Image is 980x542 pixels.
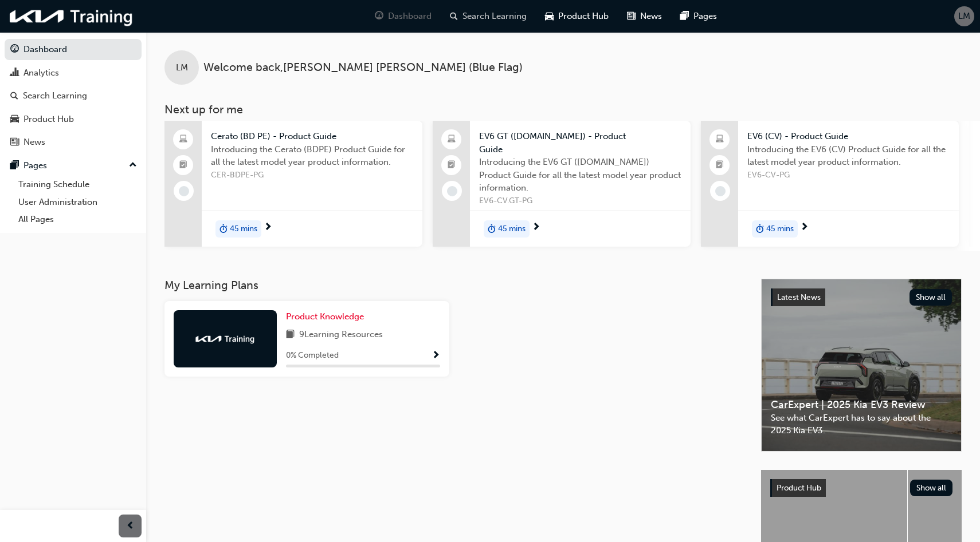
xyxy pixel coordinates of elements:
span: News [640,10,662,23]
span: CER-BDPE-PG [211,169,413,182]
a: Latest NewsShow all [771,288,952,307]
a: Latest NewsShow allCarExpert | 2025 Kia EV3 ReviewSee what CarExpert has to say about the 2025 Ki... [761,279,962,452]
div: News [23,136,45,149]
button: LM [954,6,974,26]
a: Search Learning [5,85,142,106]
a: Dashboard [5,39,142,60]
span: booktick-icon [716,158,724,173]
span: guage-icon [10,45,19,55]
span: 45 mins [766,223,794,236]
span: duration-icon [488,221,496,236]
a: Cerato (BD PE) - Product GuideIntroducing the Cerato (BDPE) Product Guide for all the latest mode... [164,121,422,247]
span: EV6-CV.GT-PG [479,195,681,208]
span: See what CarExpert has to say about the 2025 Kia EV3. [771,412,952,437]
span: 45 mins [230,223,257,236]
a: Product HubShow all [770,479,952,497]
span: laptop-icon [179,132,187,147]
span: booktick-icon [448,158,456,173]
span: Introducing the EV6 GT ([DOMAIN_NAME]) Product Guide for all the latest model year product inform... [479,156,681,195]
span: Search Learning [462,10,527,23]
a: EV6 (CV) - Product GuideIntroducing the EV6 (CV) Product Guide for all the latest model year prod... [701,121,959,247]
a: EV6 GT ([DOMAIN_NAME]) - Product GuideIntroducing the EV6 GT ([DOMAIN_NAME]) Product Guide for al... [433,121,691,247]
a: Product Knowledge [286,310,369,323]
div: Product Hub [23,113,74,126]
span: LM [176,61,188,74]
span: Product Hub [558,10,609,23]
a: User Administration [14,193,142,211]
span: LM [958,10,970,23]
a: Product Hub [5,109,142,130]
span: next-icon [532,223,540,233]
span: EV6-CV-PG [747,169,950,182]
a: All Pages [14,211,142,228]
img: kia-training [6,5,138,28]
a: News [5,132,142,153]
span: car-icon [545,9,554,23]
button: Pages [5,155,142,176]
button: DashboardAnalyticsSearch LearningProduct HubNews [5,37,142,155]
span: search-icon [450,9,458,23]
h3: Next up for me [146,103,980,116]
span: Pages [693,10,717,23]
span: Product Hub [777,483,821,493]
span: Welcome back , [PERSON_NAME] [PERSON_NAME] (Blue Flag) [203,61,523,74]
div: Pages [23,159,47,172]
a: car-iconProduct Hub [536,5,618,28]
span: EV6 (CV) - Product Guide [747,130,950,143]
span: next-icon [800,223,809,233]
a: news-iconNews [618,5,671,28]
span: chart-icon [10,68,19,78]
button: Show all [910,289,952,306]
span: 0 % Completed [286,349,339,362]
span: EV6 GT ([DOMAIN_NAME]) - Product Guide [479,130,681,156]
span: learningRecordVerb_NONE-icon [179,186,189,196]
span: car-icon [10,114,19,125]
a: search-iconSearch Learning [441,5,536,28]
span: prev-icon [126,519,135,533]
span: news-icon [627,9,636,23]
span: Show Progress [432,351,440,361]
h3: My Learning Plans [164,279,743,292]
span: Latest News [777,292,821,302]
button: Show Progress [432,349,440,363]
a: Analytics [5,62,142,84]
span: up-icon [129,158,137,173]
span: laptop-icon [716,132,724,147]
span: Cerato (BD PE) - Product Guide [211,130,413,143]
a: Training Schedule [14,176,142,193]
span: Dashboard [388,10,432,23]
span: book-icon [286,328,295,342]
span: next-icon [264,223,272,233]
span: guage-icon [375,9,383,23]
span: CarExpert | 2025 Kia EV3 Review [771,398,952,412]
button: Show all [910,480,953,496]
span: pages-icon [680,9,689,23]
span: duration-icon [756,221,764,236]
span: search-icon [10,91,18,101]
span: 45 mins [498,223,526,236]
a: pages-iconPages [671,5,726,28]
span: Introducing the EV6 (CV) Product Guide for all the latest model year product information. [747,143,950,169]
span: Product Knowledge [286,311,364,322]
span: laptop-icon [448,132,456,147]
span: booktick-icon [179,158,187,173]
div: Analytics [23,66,59,80]
span: 9 Learning Resources [299,328,383,342]
span: duration-icon [219,221,228,236]
a: guage-iconDashboard [366,5,441,28]
span: pages-icon [10,161,19,171]
span: learningRecordVerb_NONE-icon [715,186,726,196]
div: Search Learning [23,89,87,102]
img: kia-training [194,333,257,345]
span: learningRecordVerb_NONE-icon [447,186,457,196]
span: Introducing the Cerato (BDPE) Product Guide for all the latest model year product information. [211,143,413,169]
span: news-icon [10,137,19,148]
